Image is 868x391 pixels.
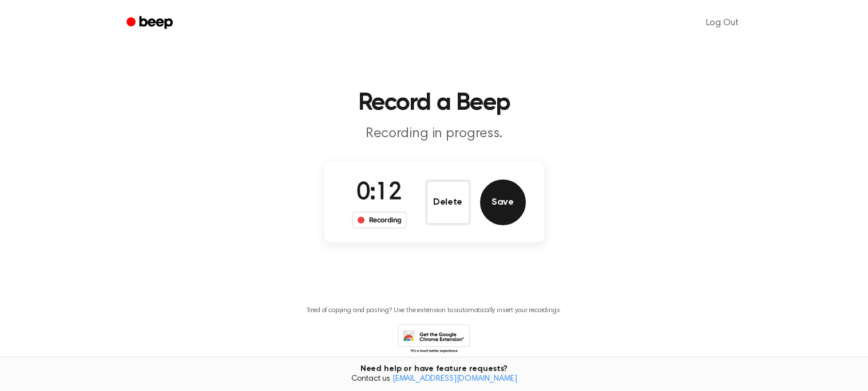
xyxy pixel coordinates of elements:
[393,375,517,383] a: [EMAIL_ADDRESS][DOMAIN_NAME]
[118,12,183,34] a: Beep
[7,374,861,385] span: Contact us
[307,306,562,315] p: Tired of copying and pasting? Use the extension to automatically insert your recordings.
[480,179,526,225] button: Save Audio Record
[695,9,750,37] a: Log Out
[215,125,654,143] p: Recording in progress.
[141,91,727,115] h1: Record a Beep
[352,212,407,229] div: Recording
[356,181,402,205] span: 0:12
[425,179,471,225] button: Delete Audio Record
